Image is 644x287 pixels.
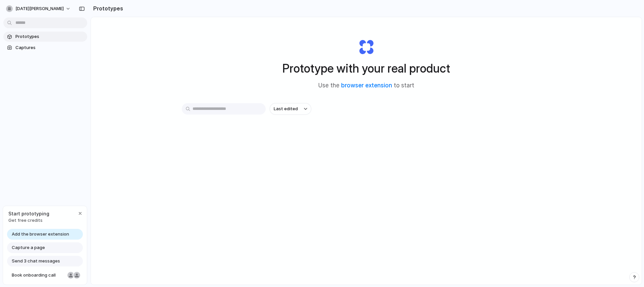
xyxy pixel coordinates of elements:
span: Add the browser extension [12,231,69,238]
span: [DATE][PERSON_NAME] [15,5,64,12]
a: Add the browser extension [7,229,83,240]
span: Captures [15,44,85,51]
h1: Prototype with your real product [282,59,450,77]
span: Last edited [274,106,298,112]
span: Start prototyping [8,210,49,217]
h2: Prototypes [91,4,123,12]
button: Last edited [270,103,311,115]
button: [DATE][PERSON_NAME] [3,3,74,14]
span: Get free credits [8,217,49,224]
a: browser extension [341,82,392,89]
a: Prototypes [3,32,87,42]
span: Book onboarding call [12,272,65,279]
span: Capture a page [12,244,45,251]
a: Book onboarding call [7,270,83,281]
a: Captures [3,43,87,53]
div: Nicole Kubica [67,271,75,279]
span: Send 3 chat messages [12,258,60,264]
div: Christian Iacullo [73,271,81,279]
span: Use the to start [318,81,414,90]
span: Prototypes [15,33,85,40]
